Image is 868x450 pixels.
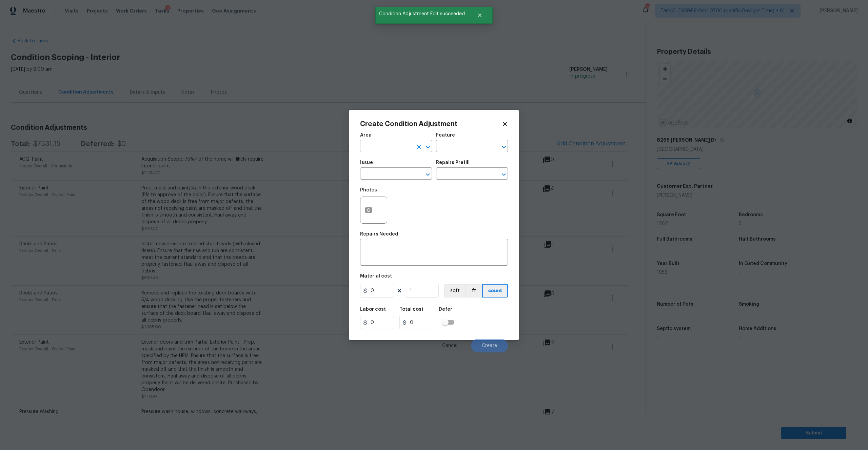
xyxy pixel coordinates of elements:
h5: Labor cost [360,307,386,312]
button: Close [469,8,491,22]
span: Create [482,343,497,348]
button: Open [499,170,509,179]
button: Cancel [431,339,468,352]
button: Open [423,170,433,179]
span: Cancel [442,343,457,348]
h5: Material cost [360,274,392,279]
button: Open [423,142,433,152]
h5: Area [360,133,372,138]
button: Create [471,339,508,352]
span: Condition Adjustment Edit succeeded [375,7,469,21]
h5: Issue [360,160,373,165]
button: Clear [414,142,424,152]
h5: Total cost [399,307,423,312]
h5: Repairs Needed [360,232,398,237]
button: ft [465,284,482,298]
h5: Photos [360,188,377,192]
h5: Repairs Prefill [436,160,470,165]
button: count [482,284,508,298]
button: Open [499,142,509,152]
h2: Create Condition Adjustment [360,121,502,127]
button: sqft [444,284,465,298]
h5: Feature [436,133,455,138]
h5: Defer [439,307,452,312]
